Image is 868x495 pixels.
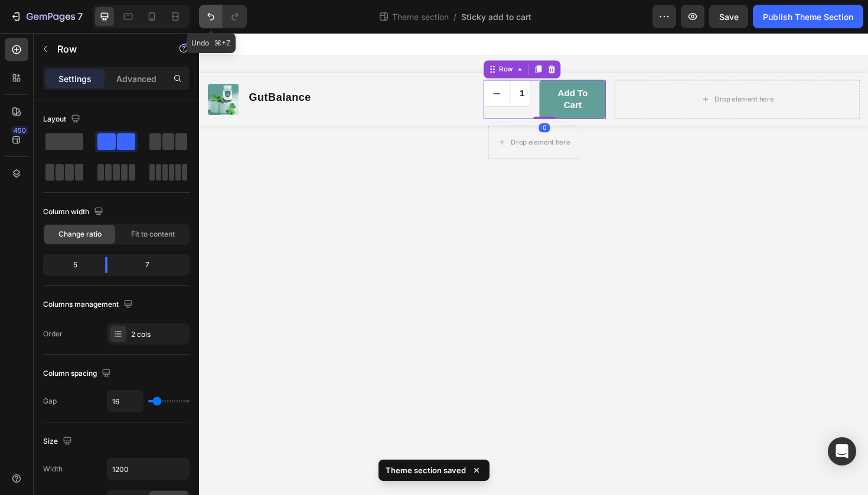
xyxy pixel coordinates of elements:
[107,458,189,480] input: Auto
[11,126,28,135] div: 450
[117,257,187,273] div: 7
[330,111,393,120] div: Drop element here
[453,11,456,23] span: /
[131,229,175,240] span: Fit to content
[763,11,853,23] div: Publish Theme Section
[390,11,451,23] span: Theme section
[315,33,335,44] div: Row
[546,65,608,75] div: Drop element here
[374,58,416,83] div: Add to cart
[5,5,88,28] button: 7
[360,50,430,91] button: Add to cart
[43,297,135,313] div: Columns management
[461,11,531,23] span: Sticky add to cart
[58,229,102,240] span: Change ratio
[709,5,748,28] button: Save
[58,73,92,85] p: Settings
[828,437,856,466] div: Open Intercom Messenger
[719,12,739,22] span: Save
[57,42,158,56] p: Row
[116,73,156,85] p: Advanced
[43,204,106,220] div: Column width
[199,5,247,28] div: Undo/Redo
[131,329,187,340] div: 2 cols
[107,391,143,412] input: Auto
[77,9,83,24] p: 7
[43,434,74,450] div: Size
[43,464,63,474] div: Width
[45,257,96,273] div: 5
[43,112,83,127] div: Layout
[43,366,113,382] div: Column spacing
[360,96,371,105] div: 0
[43,329,63,339] div: Order
[43,396,57,407] div: Gap
[302,50,329,77] button: decrement
[386,464,466,476] p: Theme section saved
[753,5,863,28] button: Publish Theme Section
[329,50,355,77] input: quantity
[199,33,868,495] iframe: Design area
